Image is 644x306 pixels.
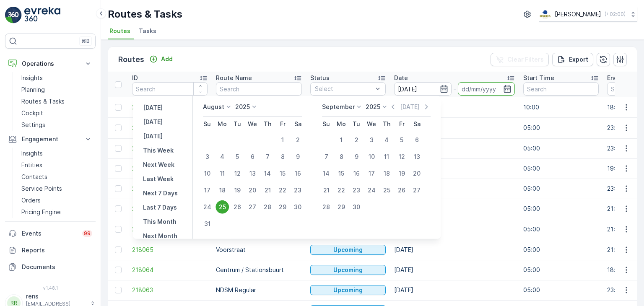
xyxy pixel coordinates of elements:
div: Toggle Row Selected [115,205,122,212]
div: 27 [410,184,423,197]
p: rens [26,292,86,301]
div: Toggle Row Selected [115,185,122,192]
div: 31 [200,217,214,231]
span: 218071 [132,184,208,193]
p: [DATE] [143,104,163,112]
div: 8 [276,150,289,163]
p: Engagement [22,135,79,143]
p: This Month [143,218,177,226]
div: 4 [380,133,393,147]
div: 29 [335,200,348,214]
div: Toggle Row Selected [115,267,122,273]
span: 218066 [132,225,208,233]
th: Wednesday [364,117,379,132]
input: Search [216,82,302,96]
span: v 1.48.1 [5,285,96,290]
button: Next 7 Days [140,188,181,198]
button: [PERSON_NAME](+02:00) [539,7,637,22]
button: Next Month [140,231,181,241]
p: Service Points [21,184,62,193]
p: Settings [21,121,45,129]
p: 2025 [366,103,380,111]
span: 218111 [132,103,208,112]
td: [DATE] [390,97,519,117]
td: 05:00 [519,179,603,199]
div: 24 [365,184,378,197]
div: Toggle Row Selected [115,246,122,253]
button: Export [552,53,593,66]
div: 3 [200,150,214,163]
a: 218064 [132,266,208,274]
th: Tuesday [349,117,364,132]
td: 05:00 [519,219,603,240]
th: Saturday [290,117,305,132]
div: 25 [216,200,229,214]
div: 21 [261,184,274,197]
input: Search [132,82,208,96]
td: Voorstraat [212,240,306,260]
a: Settings [18,119,96,131]
th: Friday [394,117,409,132]
p: Status [310,74,330,82]
th: Sunday [319,117,334,132]
p: Last 7 Days [143,203,177,212]
div: 10 [200,167,214,180]
p: End Time [607,74,634,82]
p: Start Time [523,74,554,82]
div: 10 [365,150,378,163]
a: Service Points [18,183,96,194]
div: Toggle Row Selected [115,104,122,111]
div: 22 [276,184,289,197]
button: Today [140,117,166,127]
p: Insights [21,74,43,82]
div: 27 [246,200,259,214]
p: Reports [22,246,92,254]
div: 21 [319,184,333,197]
div: 20 [246,184,259,197]
td: 10:00 [519,97,603,117]
p: Routes & Tasks [108,8,182,21]
div: 11 [380,150,393,163]
p: Contacts [21,173,47,181]
p: [DATE] [143,132,163,140]
p: This Week [143,146,174,155]
a: Contacts [18,171,96,183]
button: Engagement [5,131,96,148]
div: Toggle Row Selected [115,165,122,172]
span: 218072 [132,164,208,173]
p: Last Week [143,175,174,183]
p: September [322,103,355,111]
th: Tuesday [230,117,245,132]
p: Date [394,74,408,82]
th: Thursday [379,117,394,132]
p: Clear Filters [507,55,544,64]
div: 2 [350,133,363,147]
p: Planning [21,86,45,94]
button: Tomorrow [140,131,166,141]
td: [DATE] [390,117,519,138]
div: 30 [291,200,304,214]
div: 14 [261,167,274,180]
img: logo [5,7,22,23]
img: basis-logo_rgb2x.png [539,10,551,19]
a: Insights [18,148,96,159]
a: Planning [18,84,96,96]
td: NDSM Regular [212,280,306,300]
div: 28 [319,200,333,214]
div: 26 [395,184,408,197]
th: Monday [215,117,230,132]
div: 12 [231,167,244,180]
button: This Month [140,217,180,227]
a: 218074 [132,124,208,132]
p: ⌘B [81,38,90,44]
div: 1 [335,133,348,147]
div: 29 [276,200,289,214]
span: 218073 [132,144,208,153]
a: Cockpit [18,107,96,119]
p: [DATE] [143,118,163,126]
p: Cockpit [21,109,43,117]
p: [DATE] [400,103,420,111]
button: Next Week [140,160,178,170]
